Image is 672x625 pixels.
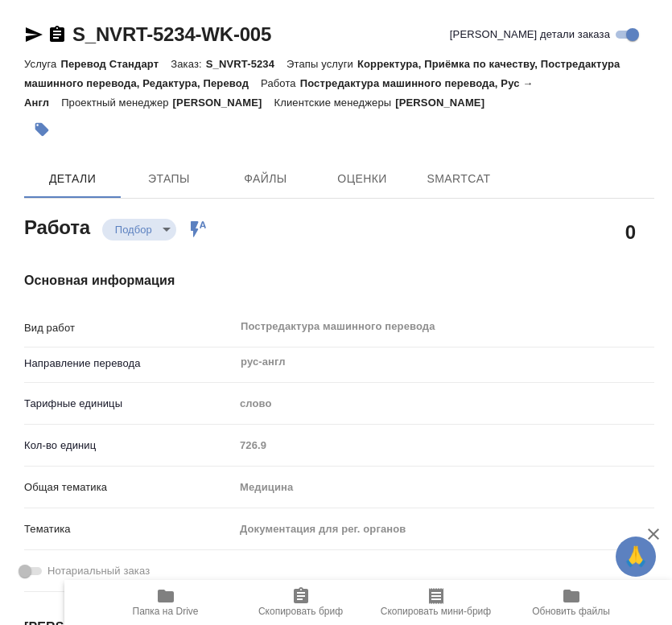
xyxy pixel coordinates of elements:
span: Нотариальный заказ [47,563,150,579]
div: Подбор [102,219,176,241]
p: Клиентские менеджеры [274,97,396,109]
button: Папка на Drive [98,580,233,625]
input: Пустое поле [234,434,654,457]
p: Этапы услуги [287,58,357,70]
span: Оценки [324,169,401,189]
p: [PERSON_NAME] [173,97,274,109]
span: Детали [34,169,111,189]
p: Заказ: [171,58,205,70]
span: Скопировать бриф [258,606,343,617]
div: Документация для рег. органов [234,516,654,543]
p: Вид работ [24,320,234,336]
span: SmartCat [420,169,497,189]
span: Скопировать мини-бриф [381,606,491,617]
button: Добавить тэг [24,112,60,147]
span: 🙏 [622,540,649,574]
p: Услуга [24,58,60,70]
div: слово [234,390,654,417]
p: Направление перевода [24,356,234,372]
p: [PERSON_NAME] [395,97,497,109]
p: Работа [261,77,300,89]
div: Медицина [234,474,654,501]
p: Перевод Стандарт [60,58,171,70]
p: Тарифные единицы [24,396,234,412]
p: S_NVRT-5234 [206,58,287,70]
button: Обновить файлы [504,580,639,625]
span: Обновить файлы [532,606,610,617]
h2: Работа [24,212,90,241]
span: Этапы [130,169,208,189]
p: Проектный менеджер [61,97,172,109]
p: Кол-во единиц [24,438,234,454]
span: [PERSON_NAME] детали заказа [450,27,610,43]
a: S_NVRT-5234-WK-005 [72,23,271,45]
span: Папка на Drive [133,606,199,617]
p: Тематика [24,521,234,537]
span: Файлы [227,169,304,189]
h4: Основная информация [24,271,654,290]
p: Общая тематика [24,479,234,495]
button: Скопировать бриф [233,580,369,625]
h2: 0 [625,218,636,245]
button: Подбор [110,223,157,236]
button: 🙏 [616,537,656,577]
button: Скопировать ссылку для ЯМессенджера [24,25,43,44]
button: Скопировать ссылку [47,25,67,44]
button: Скопировать мини-бриф [369,580,504,625]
